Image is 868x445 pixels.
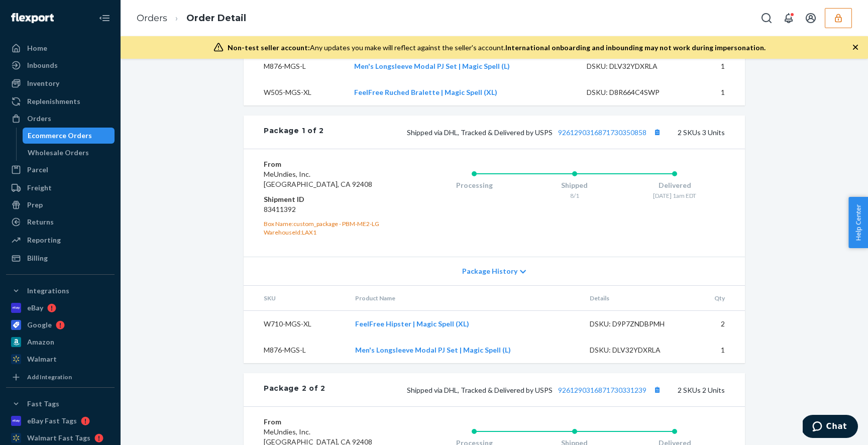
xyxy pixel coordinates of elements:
a: Billing [6,250,115,266]
div: 8/1 [524,191,625,200]
a: eBay [6,300,115,316]
div: Freight [27,183,52,193]
a: Men's Longsleeve Modal PJ Set | Magic Spell (L) [355,346,511,354]
a: Walmart [6,351,115,367]
div: Walmart Fast Tags [27,433,90,443]
a: Inventory [6,75,115,91]
div: Package 2 of 2 [264,383,325,396]
div: eBay [27,303,43,313]
td: 1 [692,337,745,363]
td: W505-MGS-XL [244,79,346,105]
div: DSKU: DLV32YDXRLA [587,61,681,71]
div: Inventory [27,78,59,88]
a: Men's Longsleeve Modal PJ Set | Magic Spell (L) [354,62,510,70]
div: eBay Fast Tags [27,416,77,426]
div: Package 1 of 2 [264,126,324,139]
a: Google [6,317,115,333]
div: Add Integration [27,373,72,381]
div: Delivered [624,180,725,190]
span: Shipped via DHL, Tracked & Delivered by USPS [407,386,664,394]
a: Prep [6,197,115,213]
div: DSKU: D9P7ZNDBPMH [590,319,684,329]
button: Open Search Box [756,8,777,28]
td: 1 [689,79,745,105]
div: Amazon [27,337,54,347]
div: WarehouseId: LAX1 [264,228,384,237]
a: Inbounds [6,57,115,73]
a: Add Integration [6,371,115,383]
div: 2 SKUs 2 Units [325,383,725,396]
a: Home [6,40,115,56]
div: Billing [27,253,48,263]
dd: 83411392 [264,204,384,214]
a: FeelFree Ruched Bralette | Magic Spell (XL) [354,88,497,96]
a: 9261290316871730331239 [558,386,646,394]
div: Home [27,43,47,53]
button: Open account menu [801,8,821,28]
a: Wholesale Orders [23,145,115,161]
div: Integrations [27,286,69,296]
span: MeUndies, Inc. [GEOGRAPHIC_DATA], CA 92408 [264,170,372,188]
a: eBay Fast Tags [6,413,115,429]
button: Integrations [6,283,115,299]
td: 1 [689,53,745,79]
td: M876-MGS-L [244,53,346,79]
a: Orders [137,13,167,24]
div: 2 SKUs 3 Units [324,126,725,139]
a: Reporting [6,232,115,248]
button: Open notifications [779,8,799,28]
th: SKU [244,286,347,311]
div: Orders [27,114,51,124]
button: Fast Tags [6,396,115,412]
div: Processing [424,180,524,190]
a: Replenishments [6,93,115,109]
div: Returns [27,217,54,227]
button: Close Navigation [94,8,115,28]
div: Prep [27,200,43,210]
th: Product Name [347,286,582,311]
button: Help Center [848,197,868,248]
iframe: Opens a widget where you can chat to one of our agents [803,415,858,440]
a: Order Detail [186,13,246,24]
a: FeelFree Hipster | Magic Spell (XL) [355,319,469,328]
td: M876-MGS-L [244,337,347,363]
dt: From [264,159,384,169]
dt: Shipment ID [264,194,384,204]
span: International onboarding and inbounding may not work during impersonation. [505,43,766,52]
button: Copy tracking number [650,383,664,396]
a: Freight [6,180,115,196]
div: [DATE] 1am EDT [624,191,725,200]
a: Parcel [6,162,115,178]
span: Package History [462,266,517,276]
div: Any updates you make will reflect against the seller's account. [228,43,766,53]
div: Box Name: custom_package - PBM-ME2-LG [264,219,384,228]
div: DSKU: DLV32YDXRLA [590,345,684,355]
div: Shipped [524,180,625,190]
a: 9261290316871730350858 [558,128,646,137]
a: Amazon [6,334,115,350]
div: Reporting [27,235,61,245]
div: Replenishments [27,96,80,106]
div: Google [27,320,52,330]
div: DSKU: D8R664C4SWP [587,87,681,97]
dt: From [264,417,384,427]
div: Walmart [27,354,57,364]
th: Qty [692,286,745,311]
a: Ecommerce Orders [23,128,115,144]
div: Ecommerce Orders [28,131,92,141]
img: Flexport logo [11,13,54,23]
ol: breadcrumbs [129,4,254,33]
span: Shipped via DHL, Tracked & Delivered by USPS [407,128,664,137]
div: Parcel [27,165,48,175]
div: Inbounds [27,60,58,70]
td: W710-MGS-XL [244,311,347,338]
button: Copy tracking number [650,126,664,139]
div: Wholesale Orders [28,148,89,158]
th: Details [582,286,692,311]
a: Returns [6,214,115,230]
span: Non-test seller account: [228,43,310,52]
a: Orders [6,110,115,127]
td: 2 [692,311,745,338]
